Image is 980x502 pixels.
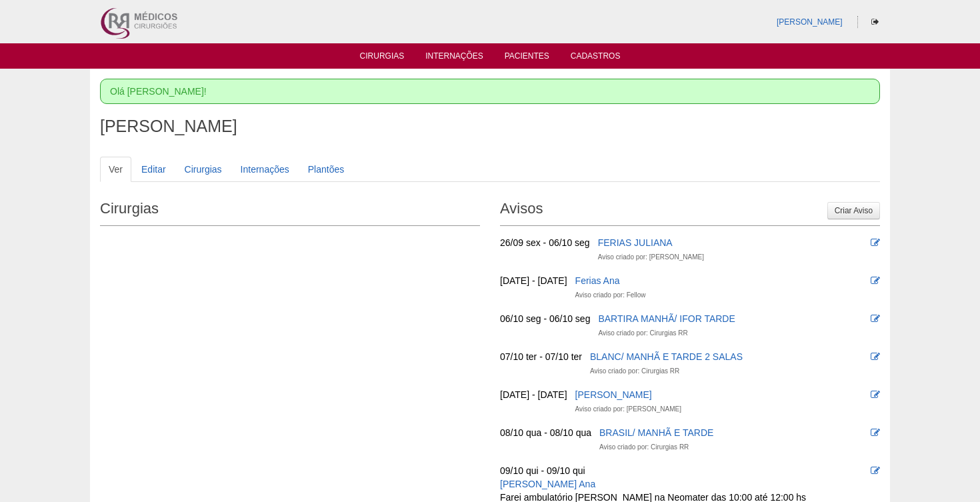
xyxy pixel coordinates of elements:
[598,237,673,248] a: FERIAS JULIANA
[500,464,585,477] div: 09/10 qui - 09/10 qui
[871,238,880,247] i: Editar
[575,275,620,286] a: Ferias Ana
[500,426,591,439] div: 08/10 qua - 08/10 qua
[590,365,679,378] div: Aviso criado por: Cirurgias RR
[500,274,567,287] div: [DATE] - [DATE]
[100,157,131,182] a: Ver
[575,289,646,302] div: Aviso criado por: Fellow
[500,388,567,401] div: [DATE] - [DATE]
[505,51,549,65] a: Pacientes
[871,390,880,399] i: Editar
[500,195,880,226] h2: Avisos
[360,51,405,65] a: Cirurgias
[425,51,483,65] a: Internações
[176,157,231,182] a: Cirurgias
[598,327,687,340] div: Aviso criado por: Cirurgias RR
[500,236,590,249] div: 26/09 sex - 06/10 seg
[590,351,743,362] a: BLANC/ MANHÃ E TARDE 2 SALAS
[232,157,298,182] a: Internações
[871,276,880,285] i: Editar
[598,313,735,324] a: BARTIRA MANHÃ/ IFOR TARDE
[777,17,843,27] a: [PERSON_NAME]
[500,479,595,489] a: [PERSON_NAME] Ana
[871,314,880,323] i: Editar
[299,157,353,182] a: Plantões
[599,441,689,454] div: Aviso criado por: Cirurgias RR
[598,251,704,264] div: Aviso criado por: [PERSON_NAME]
[871,466,880,475] i: Editar
[871,428,880,437] i: Editar
[500,350,582,363] div: 07/10 ter - 07/10 ter
[100,118,880,135] h1: [PERSON_NAME]
[133,157,175,182] a: Editar
[871,352,880,361] i: Editar
[575,389,652,400] a: [PERSON_NAME]
[827,202,880,219] a: Criar Aviso
[599,427,713,438] a: BRASIL/ MANHÃ E TARDE
[100,79,880,104] div: Olá [PERSON_NAME]!
[100,195,480,226] h2: Cirurgias
[500,312,590,325] div: 06/10 seg - 06/10 seg
[871,18,879,26] i: Sair
[571,51,621,65] a: Cadastros
[575,403,681,416] div: Aviso criado por: [PERSON_NAME]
